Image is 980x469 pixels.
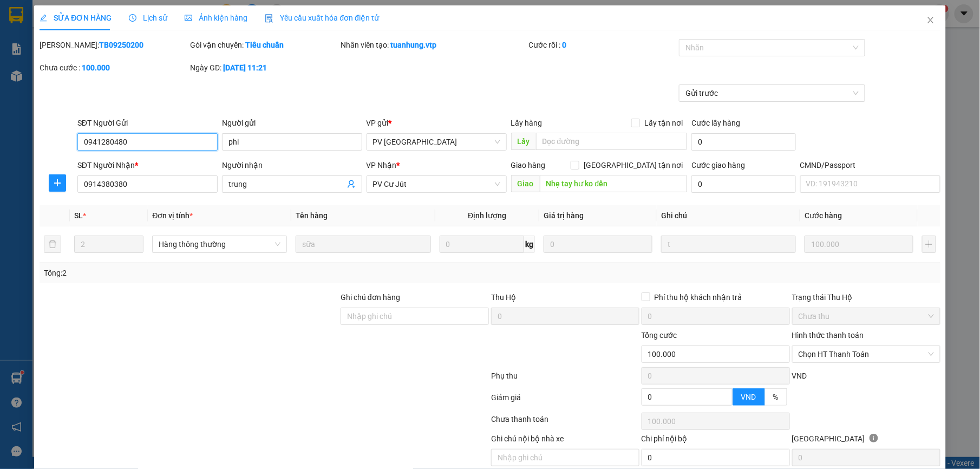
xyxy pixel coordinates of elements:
[511,161,546,170] span: Giao hàng
[511,119,543,127] span: Lấy hàng
[468,211,506,220] span: Định lượng
[222,117,362,129] div: Người gửi
[367,161,397,170] span: VP Nhận
[640,117,687,129] span: Lấy tận nơi
[511,133,536,150] span: Lấy
[524,236,535,253] span: kg
[490,392,641,411] div: Giảm giá
[926,16,935,24] span: close
[642,433,790,449] div: Chi phí nội bộ
[82,63,110,72] b: 100.000
[540,175,688,192] input: Dọc đường
[296,236,430,253] input: VD: Bàn, Ghế
[528,39,677,51] div: Cước rồi :
[741,393,756,401] span: VND
[77,159,218,171] div: SĐT Người Nhận
[49,174,66,192] button: plus
[536,133,688,150] input: Dọc đường
[265,14,273,23] img: icon
[49,179,66,187] span: plus
[74,211,83,220] span: SL
[185,14,192,22] span: picture
[390,41,436,49] b: tuanhung.vtp
[657,205,800,226] th: Ghi chú
[44,236,61,253] button: delete
[40,39,188,51] div: [PERSON_NAME]:
[490,370,641,389] div: Phụ thu
[129,14,136,22] span: clock-circle
[245,41,284,49] b: Tiêu chuẩn
[373,176,500,192] span: PV Cư Jút
[347,180,356,188] span: user-add
[491,433,639,449] div: Ghi chú nội bộ nhà xe
[650,291,747,303] span: Phí thu hộ khách nhận trả
[341,39,526,51] div: Nhân viên tạo:
[190,62,338,74] div: Ngày GD:
[562,41,566,49] b: 0
[691,133,795,151] input: Cước lấy hàng
[367,117,507,129] div: VP gửi
[544,211,584,220] span: Giá trị hàng
[773,393,779,401] span: %
[40,62,188,74] div: Chưa cước :
[685,85,858,101] span: Gửi trước
[511,175,540,192] span: Giao
[870,434,878,442] span: info-circle
[296,211,328,220] span: Tên hàng
[491,293,516,302] span: Thu Hộ
[152,211,193,220] span: Đơn vị tính
[799,308,934,324] span: Chưa thu
[792,433,940,449] div: [GEOGRAPHIC_DATA]
[490,413,641,432] div: Chưa thanh toán
[185,14,247,22] span: Ảnh kiện hàng
[805,236,913,253] input: 0
[44,267,378,279] div: Tổng: 2
[265,14,379,22] span: Yêu cầu xuất hóa đơn điện tử
[373,134,500,150] span: PV Tân Bình
[691,161,745,170] label: Cước giao hàng
[190,39,338,51] div: Gói vận chuyển:
[99,41,143,49] b: TB09250200
[491,449,639,466] input: Nhập ghi chú
[341,293,400,302] label: Ghi chú đơn hàng
[223,63,267,72] b: [DATE] 11:21
[77,117,218,129] div: SĐT Người Gửi
[579,159,687,171] span: [GEOGRAPHIC_DATA] tận nơi
[922,236,936,253] button: plus
[691,175,795,193] input: Cước giao hàng
[916,5,946,36] button: Close
[222,159,362,171] div: Người nhận
[800,159,940,171] div: CMND/Passport
[129,14,167,22] span: Lịch sử
[40,14,47,22] span: edit
[792,291,940,303] div: Trạng thái Thu Hộ
[691,119,740,127] label: Cước lấy hàng
[642,331,677,340] span: Tổng cước
[805,211,842,220] span: Cước hàng
[544,236,652,253] input: 0
[40,14,112,22] span: SỬA ĐƠN HÀNG
[799,346,934,362] span: Chọn HT Thanh Toán
[792,331,864,340] label: Hình thức thanh toán
[792,372,807,380] span: VND
[341,308,489,325] input: Ghi chú đơn hàng
[159,236,280,252] span: Hàng thông thường
[661,236,796,253] input: Ghi Chú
